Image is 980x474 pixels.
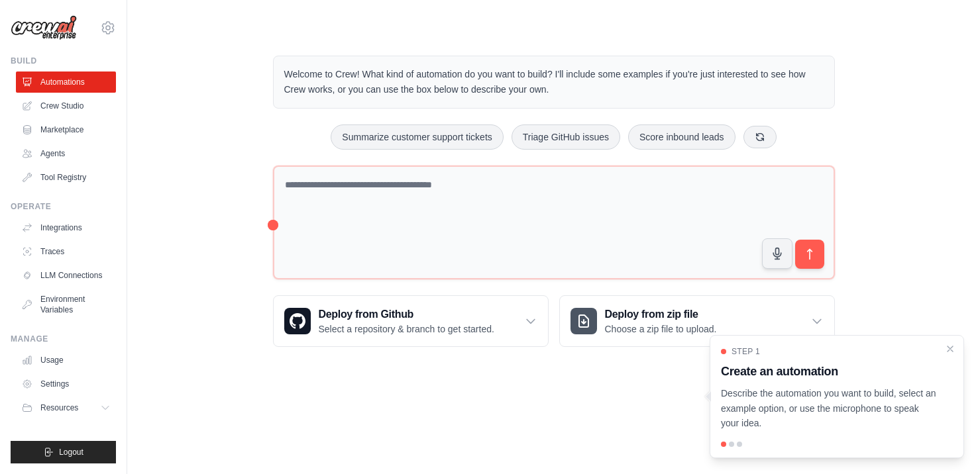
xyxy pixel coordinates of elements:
p: Select a repository & branch to get started. [319,322,494,336]
a: Settings [16,373,116,395]
h3: Deploy from zip file [605,307,717,322]
button: Logout [11,441,116,463]
a: Usage [16,350,116,371]
p: Choose a zip file to upload. [605,322,717,336]
a: Traces [16,241,116,262]
button: Resources [16,397,116,418]
div: Operate [11,201,116,212]
button: Summarize customer support tickets [331,124,503,150]
div: Build [11,56,116,66]
button: Score inbound leads [628,124,735,150]
img: Logo [11,15,77,40]
button: Close walkthrough [945,344,955,354]
a: Environment Variables [16,289,116,320]
button: Triage GitHub issues [512,124,620,150]
p: Describe the automation you want to build, select an example option, or use the microphone to spe... [721,386,937,431]
a: Agents [16,143,116,164]
p: Welcome to Crew! What kind of automation do you want to build? I'll include some examples if you'... [284,67,824,97]
a: Marketplace [16,119,116,140]
span: Resources [40,403,78,413]
span: Step 1 [732,346,760,357]
h3: Create an automation [721,362,937,381]
a: Crew Studio [16,95,116,117]
a: Integrations [16,217,116,238]
a: Tool Registry [16,167,116,188]
a: LLM Connections [16,265,116,286]
span: Logout [59,447,83,457]
div: Manage [11,334,116,344]
h3: Deploy from Github [319,307,494,322]
a: Automations [16,71,116,93]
